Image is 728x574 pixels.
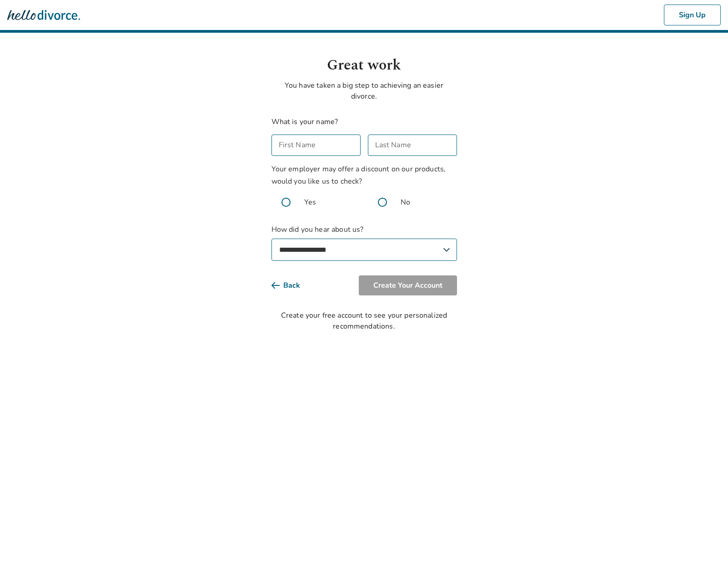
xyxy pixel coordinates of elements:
[271,80,457,102] p: You have taken a big step to achieving an easier divorce.
[7,6,80,24] img: Hello Divorce Logo
[271,55,457,76] h1: Great work
[359,275,457,295] button: Create Your Account
[271,239,457,261] select: How did you hear about us?
[271,117,338,127] label: What is your name?
[271,164,446,186] span: Your employer may offer a discount on our products, would you like us to check?
[401,197,410,208] span: No
[683,530,728,574] iframe: Chat Widget
[271,224,457,261] label: How did you hear about us?
[271,275,315,295] button: Back
[664,5,721,25] button: Sign Up
[304,197,316,208] span: Yes
[271,310,457,332] div: Create your free account to see your personalized recommendations.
